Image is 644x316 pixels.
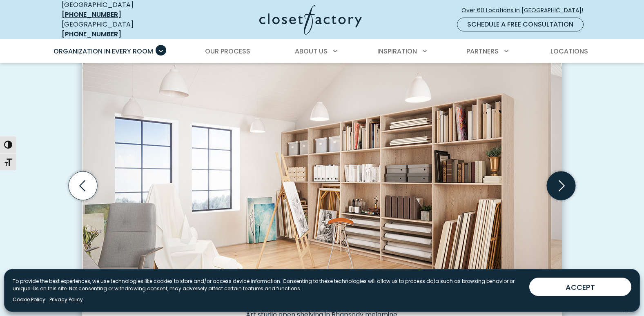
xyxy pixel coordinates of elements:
button: ACCEPT [529,278,631,296]
span: Our Process [205,47,250,56]
div: [GEOGRAPHIC_DATA] [62,20,180,39]
span: About Us [295,47,328,56]
p: To provide the best experiences, we use technologies like cookies to store and/or access device i... [13,278,523,292]
a: Over 60 Locations in [GEOGRAPHIC_DATA]! [461,3,590,18]
button: Previous slide [65,168,100,203]
a: [PHONE_NUMBER] [62,29,121,39]
span: Over 60 Locations in [GEOGRAPHIC_DATA]! [461,6,590,15]
span: Organization in Every Room [53,47,153,56]
button: Next slide [544,168,579,203]
a: [PHONE_NUMBER] [62,10,121,19]
a: Cookie Policy [13,296,45,303]
span: Locations [550,47,588,56]
a: Schedule a Free Consultation [457,18,584,31]
span: Inspiration [377,47,417,56]
nav: Primary Menu [48,40,597,63]
a: Privacy Policy [49,296,83,303]
img: Art studio open shelving in Rhapsody melamine. [82,53,562,304]
img: Closet Factory Logo [259,5,362,35]
span: Partners [466,47,499,56]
